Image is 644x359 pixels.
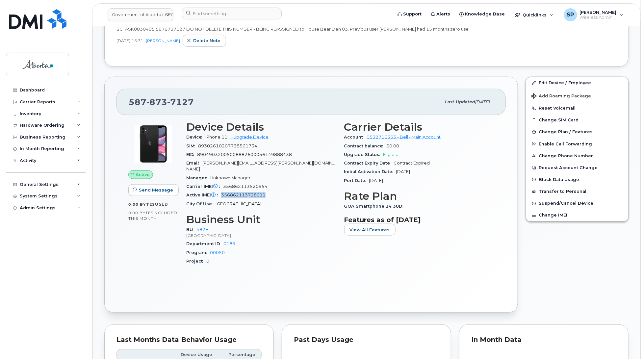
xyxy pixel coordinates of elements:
a: Support [393,8,426,21]
a: [PERSON_NAME] [146,38,180,43]
span: Carrier IMEI [186,184,223,189]
span: 356862113520954 [223,184,268,189]
span: Last updated [445,99,475,104]
button: View All Features [344,224,396,236]
input: Find something... [182,8,282,19]
span: Add Roaming Package [531,93,591,100]
span: EID [186,152,197,157]
span: 0.00 Bytes [128,202,155,207]
h3: Device Details [186,121,336,133]
span: 89302610207738561734 [198,143,257,148]
a: 0532716353 - Bell - Main Account [367,135,441,140]
span: 15:31 [132,38,143,43]
a: + Upgrade Device [230,135,269,140]
span: City Of Use [186,201,216,206]
h3: Rate Plan [344,190,494,202]
button: Change IMEI [526,209,628,221]
span: Unknown Manager [210,175,250,180]
span: Contract balance [344,143,387,148]
span: [DATE] [396,169,410,174]
span: Support [403,11,422,17]
button: Change SIM Card [526,114,628,126]
span: Active [136,171,150,178]
span: Contract Expired [394,161,430,166]
p: [GEOGRAPHIC_DATA] [186,233,336,238]
span: Change Plan / Features [539,130,593,135]
span: Program [186,250,210,255]
button: Send Message [128,184,179,196]
span: used [155,202,168,207]
button: Delete note [183,35,226,47]
img: iPhone_11.jpg [134,124,173,164]
span: Wireless Admin [580,15,617,20]
span: [PERSON_NAME][EMAIL_ADDRESS][PERSON_NAME][DOMAIN_NAME] [186,161,334,171]
span: [DATE] [116,38,130,43]
span: Knowledge Base [465,11,505,17]
span: iPhone 11 [205,135,227,140]
h3: Features as of [DATE] [344,216,494,224]
button: Add Roaming Package [526,89,628,102]
span: Email [186,161,202,166]
a: Edit Device / Employee [526,77,628,89]
span: Eligible [383,152,399,157]
h3: Carrier Details [344,121,494,133]
h3: Business Unit [186,214,336,225]
span: SCTASK0830495 5878737127 DO NOT DELETE THIS NUMBER - BEING REASSIGNED to House Bear Den 03. Previ... [116,26,469,32]
button: Change Phone Number [526,150,628,162]
span: 7127 [167,97,194,107]
a: 0 [206,259,209,264]
span: Contract Expiry Date [344,161,394,166]
div: Last Months Data Behavior Usage [116,337,262,343]
button: Transfer to Personal [526,186,628,197]
button: Enable Call Forwarding [526,138,628,150]
a: Government of Alberta (GOA) [108,8,173,21]
span: BU [186,227,196,232]
a: 0185 [223,241,235,246]
span: Project [186,259,206,264]
span: Active IMEI [186,192,221,197]
span: 587 [129,97,194,107]
button: Suspend/Cancel Device [526,197,628,209]
span: SIM [186,143,198,148]
a: 00050 [210,250,225,255]
span: Send Message [139,187,173,193]
span: Upgrade Status [344,152,383,157]
span: Account [344,135,367,140]
span: Delete note [193,38,220,44]
span: Alerts [436,11,450,17]
span: 873 [146,97,167,107]
span: 0.00 Bytes [128,211,153,215]
a: Knowledge Base [455,8,509,21]
div: Susannah Parlee [559,8,628,21]
button: Request Account Change [526,162,628,174]
div: Past Days Usage [294,337,439,343]
span: SP [567,11,574,19]
span: Department ID [186,241,223,246]
span: [DATE] [369,178,383,183]
div: Quicklinks [510,8,558,21]
span: View All Features [350,227,390,233]
a: Alerts [426,8,455,21]
div: In Month Data [471,337,616,343]
button: Change Plan / Features [526,126,628,138]
span: $0.00 [387,143,399,148]
span: [GEOGRAPHIC_DATA] [216,201,261,206]
button: Reset Voicemail [526,102,628,114]
span: Device [186,135,205,140]
span: Initial Activation Date [344,169,396,174]
span: Enable Call Forwarding [539,141,592,146]
span: GOA Smartphone 14 30D [344,204,406,209]
span: [PERSON_NAME] [580,10,617,15]
span: [DATE] [475,99,490,104]
a: 482H [196,227,209,232]
span: 89049032005008882600056149888438 [197,152,292,157]
span: Manager [186,175,210,180]
span: 356862113728011 [221,192,266,197]
span: Port Date [344,178,369,183]
span: Quicklinks [523,12,547,17]
button: Block Data Usage [526,174,628,186]
span: Suspend/Cancel Device [539,201,593,206]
